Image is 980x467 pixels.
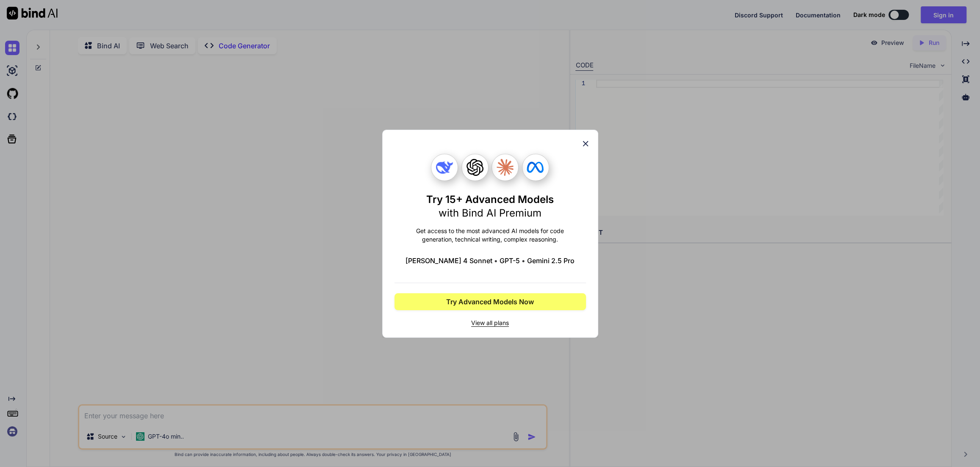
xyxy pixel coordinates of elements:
[394,227,586,244] p: Get access to the most advanced AI models for code generation, technical writing, complex reasoning.
[405,256,492,266] span: [PERSON_NAME] 4 Sonnet
[439,207,541,219] span: with Bind AI Premium
[494,256,498,266] span: •
[446,297,534,307] span: Try Advanced Models Now
[426,193,554,220] h1: Try 15+ Advanced Models
[527,256,575,266] span: Gemini 2.5 Pro
[394,293,586,310] button: Try Advanced Models Now
[522,256,525,266] span: •
[394,319,586,327] span: View all plans
[436,159,453,176] img: Deepseek
[500,256,520,266] span: GPT-5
